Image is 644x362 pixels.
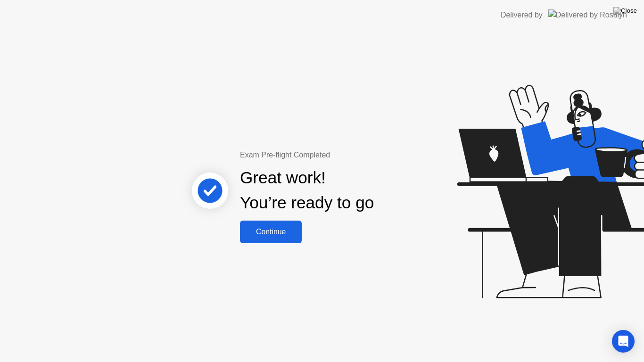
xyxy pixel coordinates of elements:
[240,149,435,161] div: Exam Pre-flight Completed
[240,221,302,243] button: Continue
[612,330,635,353] div: Open Intercom Messenger
[548,9,627,20] img: Delivered by Rosalyn
[501,9,543,21] div: Delivered by
[243,228,299,236] div: Continue
[613,7,637,15] img: Close
[240,165,374,215] div: Great work! You’re ready to go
